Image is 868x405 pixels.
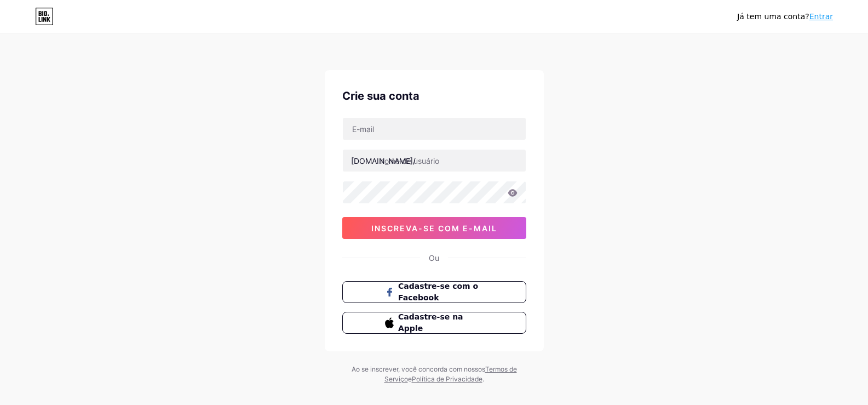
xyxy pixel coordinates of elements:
a: Entrar [809,12,833,21]
font: Já tem uma conta? [737,12,809,21]
font: Ao se inscrever, você concorda com nossos [352,365,485,373]
font: Crie sua conta [342,89,419,102]
font: [DOMAIN_NAME]/ [351,156,416,166]
a: Política de Privacidade [412,375,482,383]
button: inscreva-se com e-mail [342,217,526,239]
font: e [408,375,412,383]
button: Cadastre-se na Apple [342,312,526,334]
input: nome de usuário [343,150,526,172]
font: . [482,375,484,383]
input: E-mail [343,118,526,140]
font: inscreva-se com e-mail [371,224,497,233]
button: Cadastre-se com o Facebook [342,281,526,303]
font: Ou [429,253,439,263]
font: Cadastre-se com o Facebook [398,282,478,302]
font: Cadastre-se na Apple [398,312,463,333]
